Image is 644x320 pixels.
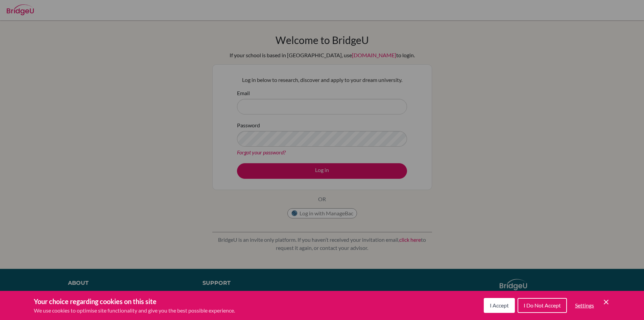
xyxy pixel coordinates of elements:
span: I Do Not Accept [524,302,561,308]
span: Settings [575,302,594,308]
button: I Do Not Accept [518,298,567,313]
button: Settings [570,299,599,312]
span: I Accept [490,302,509,308]
p: We use cookies to optimise site functionality and give you the best possible experience. [34,306,235,315]
button: Save and close [602,298,610,306]
h3: Your choice regarding cookies on this site [34,296,235,306]
button: I Accept [484,298,515,313]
